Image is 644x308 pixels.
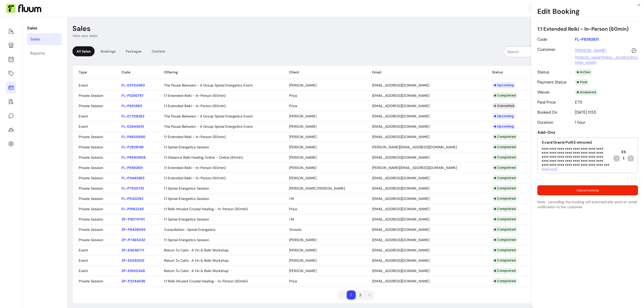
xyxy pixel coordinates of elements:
div: £70 [571,99,638,105]
div: Active [575,69,592,75]
div: + [628,155,634,161]
a: [PERSON_NAME] [575,48,606,54]
p: Code [537,36,567,42]
span: Show more [542,167,557,171]
p: 1:1 Extended Reiki - In-Person (60min) [537,25,638,32]
p: Customer [537,47,567,65]
div: Answered [575,89,598,95]
h1: Edit Booking [537,2,638,21]
button: Close [635,1,643,9]
div: [DATE] 11:55 [571,109,638,115]
p: Paid Price [537,99,567,105]
button: Cancel booking [537,185,638,195]
span: 1 [622,155,626,161]
p: Note : cancelling the booking will automatically send an email notification to the customer. [537,199,638,209]
div: 1 hour [571,119,638,125]
a: [PERSON_NAME][EMAIL_ADDRESS][DOMAIN_NAME] [575,55,638,65]
p: £5 [621,149,626,154]
p: Payment Status [537,79,567,85]
div: - [614,155,620,161]
p: FL-P8180611 [571,36,638,42]
p: Add-Ons [537,129,638,136]
p: Status [537,69,567,75]
p: Booked On [537,109,567,115]
p: Waiver [537,89,567,95]
p: Duration [537,119,567,125]
div: Paid [575,79,589,85]
p: 3 card Oracle Pull (5 minutes) [542,140,610,145]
